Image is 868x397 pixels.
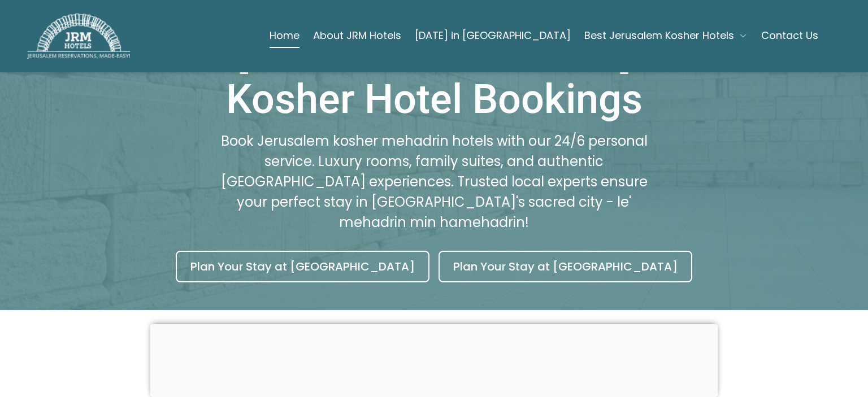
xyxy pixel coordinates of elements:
[27,14,130,59] img: JRM Hotels
[584,28,734,43] span: Best Jerusalem Kosher Hotels
[584,24,748,47] button: Best Jerusalem Kosher Hotels
[217,131,651,233] pre: Book Jerusalem kosher mehadrin hotels with our 24/6 personal service. Luxury rooms, family suites...
[415,24,571,47] a: [DATE] in [GEOGRAPHIC_DATA]
[761,24,818,47] a: Contact Us
[270,24,300,47] a: Home
[150,324,718,394] iframe: Advertisement
[176,251,429,282] a: Plan Your Stay at [GEOGRAPHIC_DATA]
[439,251,692,282] a: Plan Your Stay at [GEOGRAPHIC_DATA]
[313,24,401,47] a: About JRM Hotels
